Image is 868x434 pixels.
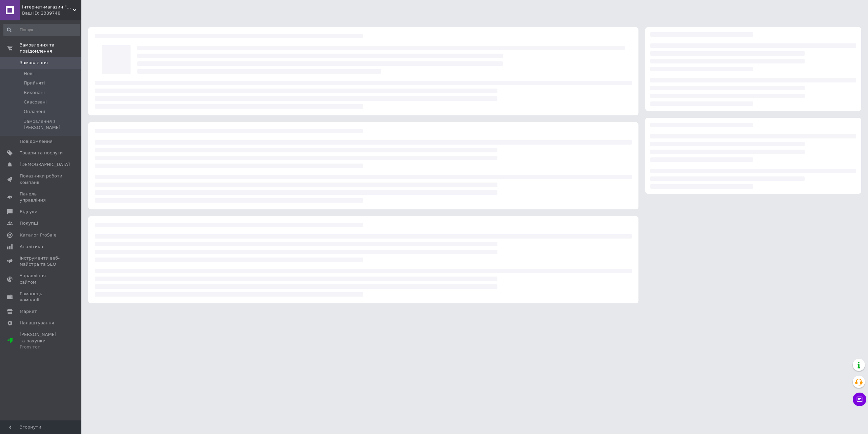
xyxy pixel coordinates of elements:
span: Показники роботи компанії [20,173,63,185]
span: Інструменти веб-майстра та SEO [20,255,63,267]
span: [PERSON_NAME] та рахунки [20,332,63,350]
span: Налаштування [20,320,54,326]
span: Відгуки [20,209,37,215]
input: Пошук [3,24,80,36]
span: Замовлення та повідомлення [20,42,81,54]
span: Аналітика [20,244,43,250]
span: Замовлення з [PERSON_NAME] [24,118,79,131]
div: Ваш ID: 2389748 [22,10,81,16]
span: Панель управління [20,191,63,203]
button: Чат з покупцем [853,393,866,406]
span: Прийняті [24,80,45,86]
span: Скасовані [24,99,47,105]
span: Нові [24,71,34,77]
span: Повідомлення [20,138,53,145]
span: Інтернет-магазин "TRENAZHERY" [22,4,73,10]
span: Товари та послуги [20,150,63,156]
div: Prom топ [20,344,63,350]
span: Оплачені [24,109,45,115]
span: Покупці [20,220,38,226]
span: Управління сайтом [20,273,63,285]
span: Замовлення [20,60,48,66]
span: Гаманець компанії [20,291,63,303]
span: [DEMOGRAPHIC_DATA] [20,162,70,168]
span: Виконані [24,90,45,96]
span: Каталог ProSale [20,232,56,238]
span: Маркет [20,308,37,315]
